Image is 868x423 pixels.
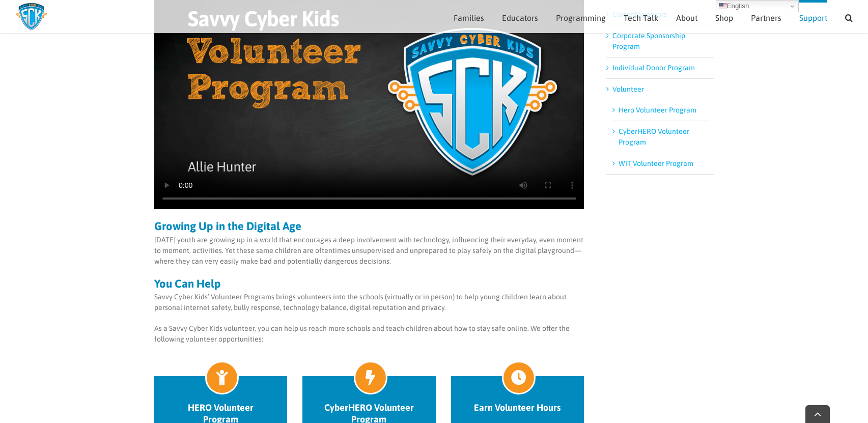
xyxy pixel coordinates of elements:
strong: Growing Up in the Digital Age [154,219,301,233]
a: CyberHERO Volunteer Program [619,127,689,146]
span: Shop [715,14,733,22]
a: Earn Volunteer Hours [469,402,567,413]
p: As a Savvy Cyber Kids volunteer, you can help us reach more schools and teach children about how ... [154,323,584,345]
strong: You Can Help [154,277,221,290]
span: Educators [502,14,538,22]
a: Volunteer [612,85,644,93]
img: Savvy Cyber Kids Logo [15,3,47,31]
span: Tech Talk [624,14,658,22]
span: Families [454,14,484,22]
a: Hero Volunteer Program [619,106,696,114]
span: Support [799,14,827,22]
span: Partners [751,14,781,22]
a: Individual Donor Program [612,64,695,72]
p: [DATE] youth are growing up in a world that encourages a deep involvement with technology, influe... [154,235,584,267]
p: Savvy Cyber Kids’ Volunteer Programs brings volunteers into the schools (virtually or in person) ... [154,292,584,313]
span: Programming [556,14,606,22]
img: en [719,2,727,10]
a: WIT Volunteer Program [619,159,693,167]
span: About [676,14,697,22]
